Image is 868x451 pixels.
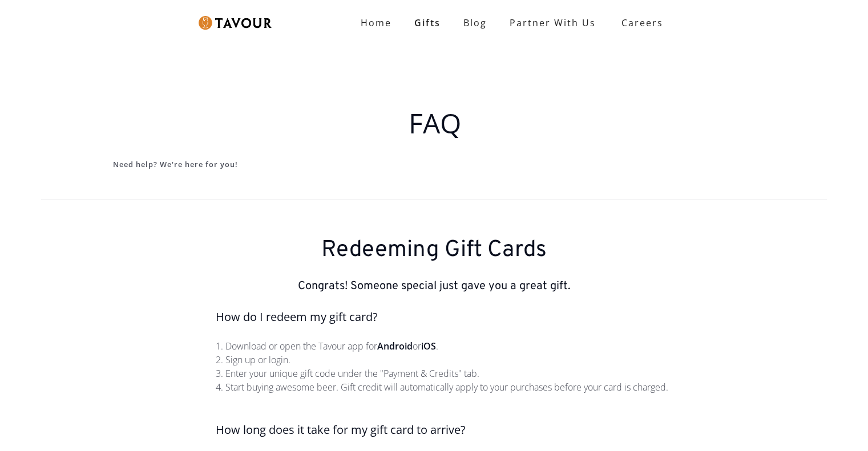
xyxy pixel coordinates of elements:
strong: Home [361,17,391,29]
a: Android [377,340,413,352]
a: Home [349,11,403,34]
h1: FAQ [113,103,757,144]
a: partner with us [498,11,607,34]
p: 1. Download or open the Tavour app for or . 2. Sign up or login. 3. Enter your unique gift code u... [216,339,672,394]
h5: Congrats! Someone special just gave you a great gift. [29,278,839,295]
a: iOS [421,340,436,352]
h1: Redeeming Gift Cards [29,237,839,264]
h5: How long does it take for my gift card to arrive? [216,421,672,438]
h5: How do I redeem my gift card? [216,308,672,326]
div: Need help? We're here for you! [113,157,757,172]
strong: Careers [621,11,663,34]
a: Blog [452,11,498,34]
a: Gifts [403,11,452,34]
a: Careers [607,7,672,39]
